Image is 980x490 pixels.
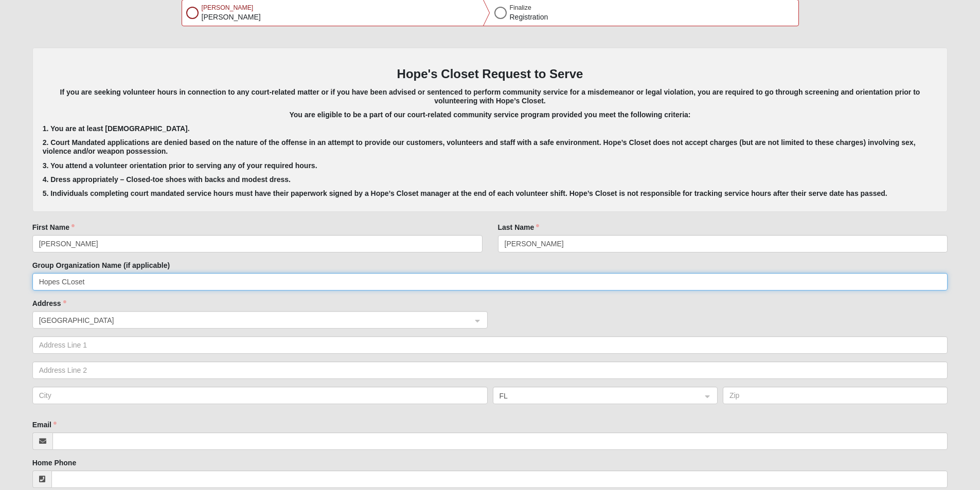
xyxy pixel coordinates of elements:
label: Home Phone [32,458,77,468]
h5: 5. Individuals completing court mandated service hours must have their paperwork signed by a Hope... [43,189,938,198]
h5: If you are seeking volunteer hours in connection to any court-related matter or if you have been ... [43,88,938,105]
label: Email [32,420,57,430]
p: [PERSON_NAME] [202,12,261,23]
label: Group Organization Name (if applicable) [32,260,170,270]
input: Address Line 2 [32,361,948,379]
h5: 4. Dress appropriately – Closed-toe shoes with backs and modest dress. [43,175,938,184]
input: Zip [723,387,948,404]
span: Finalize [510,4,531,11]
span: FL [500,390,692,402]
h5: 2. Court Mandated applications are denied based on the nature of the offense in an attempt to pro... [43,138,938,156]
h3: Hope's Closet Request to Serve [43,67,938,82]
h5: You are eligible to be a part of our court-related community service program provided you meet th... [43,111,938,119]
span: United States [39,315,462,326]
h5: 1. You are at least [DEMOGRAPHIC_DATA]. [43,124,938,133]
p: Registration [510,12,548,23]
span: [PERSON_NAME] [202,4,254,11]
label: First Name [32,222,75,232]
input: City [32,387,488,404]
label: Address [32,298,66,308]
h5: 3. You attend a volunteer orientation prior to serving any of your required hours. [43,161,938,170]
input: Address Line 1 [32,336,948,354]
label: Last Name [498,222,540,232]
